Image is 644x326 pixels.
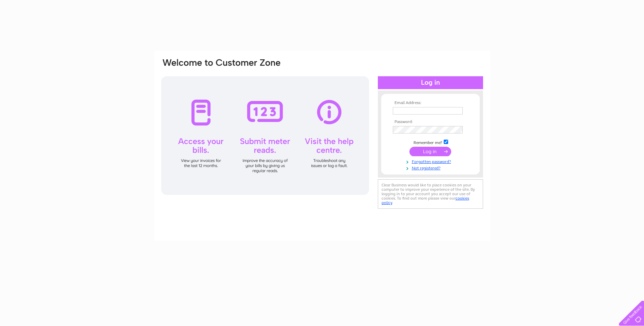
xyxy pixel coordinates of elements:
[393,164,470,171] a: Not registered?
[378,179,483,209] div: Clear Business would like to place cookies on your computer to improve your experience of the sit...
[391,120,470,124] th: Password:
[382,196,469,205] a: cookies policy
[393,158,470,164] a: Forgotten password?
[391,101,470,105] th: Email Address:
[409,147,451,156] input: Submit
[391,139,470,145] td: Remember me?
